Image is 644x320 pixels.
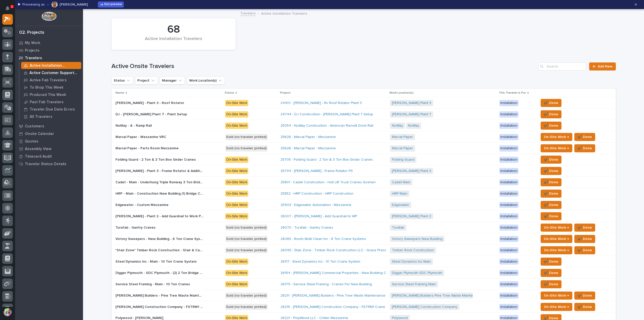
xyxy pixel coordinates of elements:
p: [PERSON_NAME] - Plant 3 - Frame Rotator & Additional Motor [115,168,205,173]
div: Installation [499,134,518,140]
p: Active Installation Travelers [261,10,307,16]
span: ✔️ Done [544,157,558,163]
a: [PERSON_NAME] Plant 2 [392,214,431,219]
button: On-Site Work → [541,144,572,152]
tr: NuWay - & - Ramp RailNuWay - & - Ramp Rail On-Site Work25054 - NuWay Construction - American Reno... [111,120,616,131]
tr: [PERSON_NAME] - Plant 3 - Frame Rotator & Additional Motor[PERSON_NAME] - Plant 3 - Frame Rotator... [111,165,616,177]
tr: [PERSON_NAME] Builders - Pine Tree Waste Maintenance Garage - Fall Protection[PERSON_NAME] Builde... [111,290,616,301]
span: On-Site Work → [544,225,569,231]
a: Travelers [240,10,256,16]
tr: [PERSON_NAME] Construction Company - FSTRM1 Crane System[PERSON_NAME] Construction Company - FSTR... [111,301,616,312]
button: ✔️ Done [541,110,561,118]
a: 26095 - Stair Zone - Timber Rock Construction LLC - Grace Pressbox [280,248,392,253]
span: ✔️ Done [578,247,592,253]
p: Produced This Week [30,93,66,97]
p: Assembly View [25,147,51,151]
button: On-Site Work → [541,246,572,254]
p: Service Steel Framing - Main - 10 Ton Cranes [115,281,191,287]
span: ✔️ Done [544,179,558,185]
button: ✔️ Done [541,99,561,107]
tr: [PERSON_NAME] - Plant 3 - Roof Rotator[PERSON_NAME] - Plant 3 - Roof Rotator On-Site Work24401 - ... [111,97,616,109]
p: *Stair Zone* Timber Rock Construction - Stair & Catwalk [115,247,205,253]
a: Folding Guard [392,158,414,162]
a: Active Installation Travelers [19,62,83,69]
div: Installation [499,123,518,129]
a: Assembly View [15,145,83,153]
p: Quotes [25,139,38,144]
div: Installation [499,145,518,152]
img: Kendra Gingerich [52,2,58,8]
span: ✔️ Done [544,213,558,219]
p: HRP - Main - Construction New Building (1) Bridge Crane (2) Mezzanines [115,191,205,196]
a: Service Steel Framing Main [392,282,436,287]
div: On-Site Work [225,270,248,276]
button: On-Site Work → [541,292,572,300]
span: ✔️ Done [544,281,558,287]
a: Powered byPylon [35,132,61,136]
p: Turafab - Gantry Cranes [115,225,156,230]
button: On-Site Work → [541,224,572,232]
div: Notifications1 [6,6,13,14]
a: Victory Sweepers New Building [392,237,442,241]
a: Timber Rock Construction [392,248,434,253]
div: On-Site Work [225,191,248,197]
a: HRP Main [392,192,407,196]
p: Patterson Construction Company - FSTRM1 Crane System [115,304,205,309]
a: [PERSON_NAME] Construction Company [392,305,457,309]
a: Quotes [15,137,83,145]
p: NuWay - & - Ramp Rail [115,123,153,128]
div: On-Site Work [225,202,248,208]
button: Start new chat [86,57,92,63]
p: [PERSON_NAME] [60,3,88,6]
a: Traveler Status Details [15,160,83,168]
tr: Service Steel Framing - Main - 10 Ton CranesService Steel Framing - Main - 10 Ton Cranes On-Site ... [111,278,616,290]
tr: Steel Dynamics Inc - Main - 10 Ton Crane SystemSteel Dynamics Inc - Main - 10 Ton Crane System On... [111,256,616,267]
tr: Edgewater - Custom MezzanineEdgewater - Custom Mezzanine On-Site Work25903 - Edgewater Automation... [111,199,616,211]
span: ✔️ Done [544,123,558,129]
p: Status [225,90,234,96]
button: ✔️ Done [574,246,595,254]
span: ✔️ Done [578,293,592,299]
p: Edgewater - Custom Mezzanine [115,202,170,207]
span: [DATE] [45,99,55,103]
a: My Work [15,39,83,47]
a: 25801 - Cadet Construction - Hull Lift Truck Cranes Goshen [280,180,376,185]
div: We're available if you need us! [23,61,69,65]
button: ✔️ Done [574,144,595,152]
div: Installation [499,202,518,208]
a: Projects [15,47,83,54]
tr: Marcal Paper - Mezzanine VRCMarcal Paper - Mezzanine VRC Sold (no traveler printed)25626 - Marcal... [111,131,616,143]
p: Traveler Status Details [25,162,66,166]
span: [DATE] [45,86,55,90]
p: Projects [25,48,39,53]
tr: [PERSON_NAME] - Plant 2 - Add Guardrail to Work Platform[PERSON_NAME] - Plant 2 - Add Guardrail t... [111,211,616,222]
p: Customers [25,124,44,129]
p: Traveler Due Date Errors [30,107,75,112]
tr: Turafab - Gantry CranesTurafab - Gantry Cranes Sold (no traveler printed)26070 - Turafab - Gantry... [111,222,616,233]
img: Brittany [5,81,13,89]
span: ✔️ Done [544,168,558,174]
button: ✔️ Done [541,167,561,175]
span: ✔️ Done [544,202,558,208]
button: Work Location(s) [187,77,225,85]
tr: Cadet - Main - Underhung Triple Runway 3 Ton Bridge CraneCadet - Main - Underhung Triple Runway 3... [111,177,616,188]
a: 25903 - Edgewater Automation - Mezzanine [280,203,351,207]
div: 02. Projects [19,30,44,35]
p: Peachey Builders - Pine Tree Waste Maintenance Garage - Fall Protection [115,293,205,298]
a: 24401 - [PERSON_NAME] - Rv Roof Rotator Plant 3 [280,101,362,105]
a: All Travelers [19,113,83,120]
button: ✔️ Done [574,303,595,311]
img: 1736555164131-43832dd5-751b-4058-ba23-39d91318e5a0 [5,56,14,65]
button: ✔️ Done [541,122,561,130]
button: ✔️ Done [574,292,595,300]
a: 26083 - Roots Multi Clean Inc - 6 Ton Crane Systems [280,237,366,241]
p: Steel Dynamics Inc - Main - 10 Ton Crane System [115,259,197,264]
a: Marcal Paper [392,146,413,151]
span: On-Site Work → [544,293,569,299]
p: This Traveler is For [499,90,526,96]
div: Sold (no traveler printed) [225,293,268,299]
a: 26117 - Steel Dynamics Inc - 10 Ton Crane System [280,260,360,264]
div: Sold (no traveler printed) [225,145,268,152]
tr: Marcal Paper - Parts Room MezzanineMarcal Paper - Parts Room Mezzanine Sold (no traveler printed)... [111,143,616,154]
p: Active Fab Travelers [30,78,67,83]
